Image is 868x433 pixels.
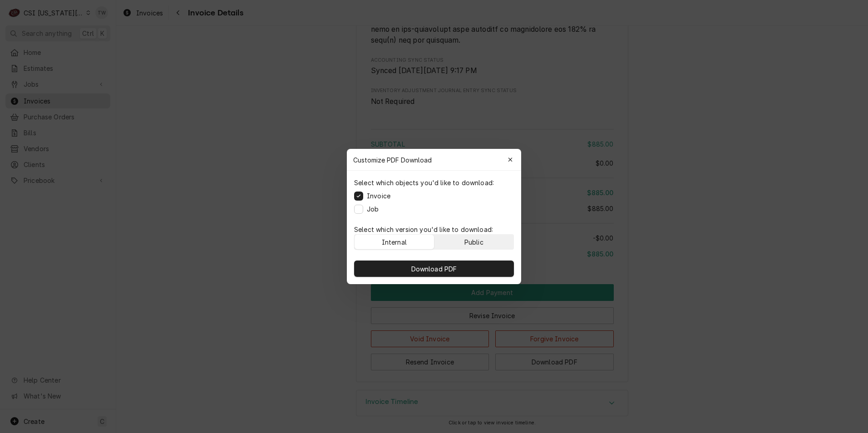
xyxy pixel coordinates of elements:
div: Public [464,237,483,247]
p: Select which version you'd like to download: [354,225,514,234]
div: Internal [382,237,407,247]
label: Invoice [367,191,390,201]
p: Select which objects you'd like to download: [354,178,494,187]
button: Download PDF [354,261,514,277]
span: Download PDF [409,264,459,274]
label: Job [367,204,379,214]
div: Customize PDF Download [347,149,521,171]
